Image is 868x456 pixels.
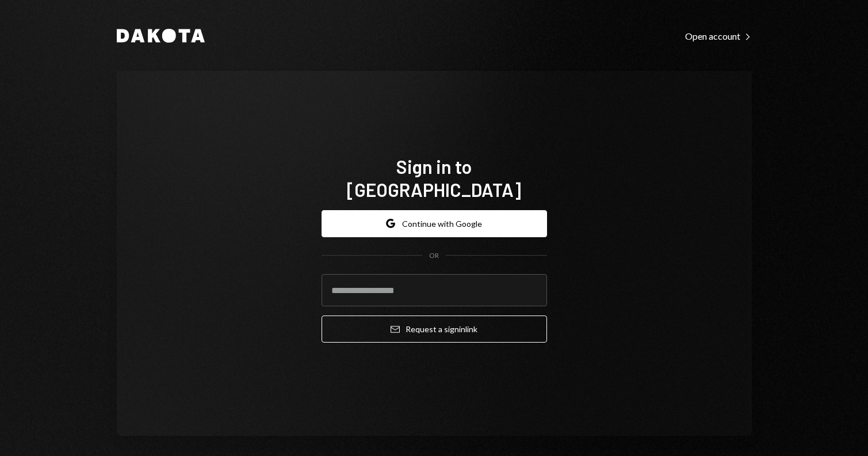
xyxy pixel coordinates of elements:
button: Continue with Google [322,210,547,237]
button: Request a signinlink [322,316,547,343]
div: OR [429,251,439,261]
div: Open account [685,31,752,42]
h1: Sign in to [GEOGRAPHIC_DATA] [322,155,547,201]
a: Open account [685,29,752,42]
